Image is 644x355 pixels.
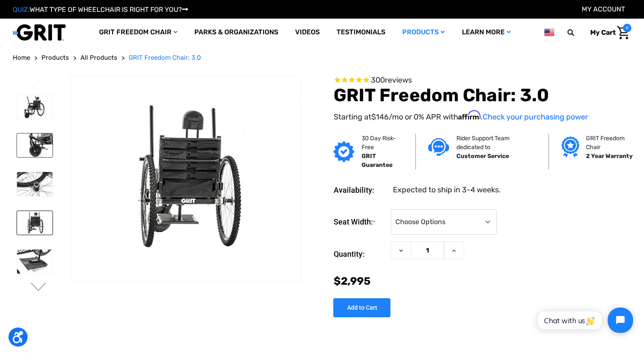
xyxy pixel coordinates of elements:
a: GRIT Freedom Chair: 3.0 [129,53,201,63]
input: Search [571,24,584,42]
a: GRIT Freedom Chair [91,19,186,46]
img: GRIT Guarantee [333,141,354,162]
span: Products [41,54,69,61]
a: Testimonials [328,19,394,46]
a: All Products [80,53,117,63]
img: GRIT Freedom Chair: 3.0 [17,172,53,196]
strong: GRIT Guarantee [361,153,392,169]
a: Videos [287,19,328,46]
strong: 2 Year Warranty [586,153,633,160]
a: QUIZ:WHAT TYPE OF WHEELCHAIR IS RIGHT FOR YOU? [13,6,188,14]
h1: GRIT Freedom Chair: 3.0 [333,85,631,106]
span: 300 reviews [370,75,412,85]
a: Account [582,5,625,13]
img: GRIT Freedom Chair: 3.0 [71,102,301,255]
a: Cart with 0 items [584,24,631,42]
img: GRIT All-Terrain Wheelchair and Mobility Equipment [13,24,66,41]
img: GRIT Freedom Chair: 3.0 [17,95,53,119]
span: GRIT Freedom Chair: 3.0 [129,54,201,61]
label: Seat Width: [333,209,387,235]
p: Rider Support Team dedicated to [456,134,536,152]
button: Go to slide 3 of 3 [30,80,47,90]
strong: Customer Service [456,153,509,160]
p: GRIT Freedom Chair [586,134,634,152]
span: Home [13,54,30,61]
span: QUIZ: [13,6,30,14]
iframe: Tidio Chat [530,300,640,340]
a: Check your purchasing power - Learn more about Affirm Financing (opens in modal) [482,112,588,122]
label: Quantity: [333,241,387,267]
img: Grit freedom [561,136,579,158]
span: reviews [384,75,412,85]
span: $146 [371,112,388,122]
img: GRIT Freedom Chair: 3.0 [17,211,53,235]
img: GRIT Freedom Chair: 3.0 [17,250,53,273]
dt: Availability: [333,184,387,196]
img: Customer service [428,138,449,155]
span: Affirm [458,111,480,120]
dd: Expected to ship in 3-4 weeks. [392,184,500,196]
a: Learn More [453,19,519,46]
span: 0 [623,24,631,32]
span: Rated 4.6 out of 5 stars 300 reviews [333,76,631,85]
img: GRIT Freedom Chair: 3.0 [17,133,53,157]
nav: Breadcrumb [13,53,631,63]
span: $2,995 [333,275,370,287]
a: Products [394,19,453,46]
p: 30 Day Risk-Free [361,134,402,152]
input: Add to Cart [333,298,390,317]
a: Parks & Organizations [186,19,287,46]
span: My Cart [590,28,616,36]
p: Starting at /mo or 0% APR with . [333,111,631,123]
img: Cart [617,26,629,39]
button: Go to slide 2 of 3 [30,283,47,293]
a: Home [13,53,30,63]
span: All Products [80,54,117,61]
a: Products [41,53,69,63]
img: us.png [544,27,554,38]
